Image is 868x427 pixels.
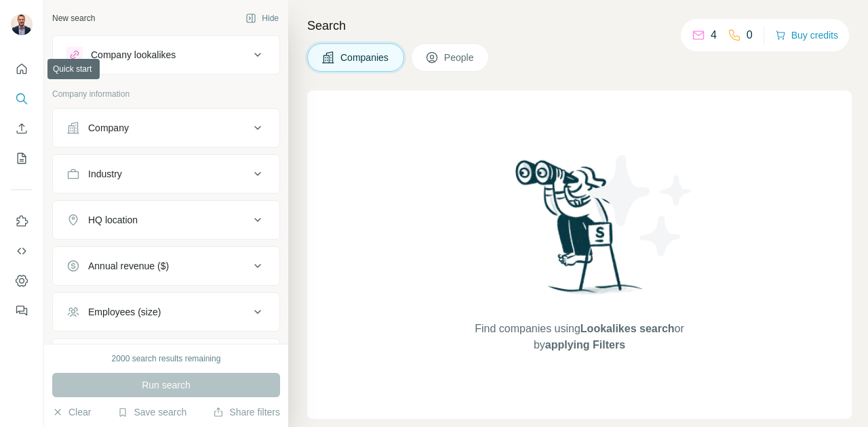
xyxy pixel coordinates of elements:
[307,16,852,35] h4: Search
[11,116,33,141] button: Enrich CSV
[112,353,221,365] div: 2000 search results remaining
[11,57,33,81] button: Quick start
[775,26,838,45] button: Buy credits
[471,321,688,353] span: Find companies using or by
[53,158,279,190] button: Industry
[53,296,279,328] button: Employees (size)
[747,27,753,43] p: 0
[11,298,33,323] button: Feedback
[53,250,279,282] button: Annual revenue ($)
[117,405,186,419] button: Save search
[11,209,33,233] button: Use Surfe on LinkedIn
[580,145,702,267] img: Surfe Illustration - Stars
[340,51,390,64] span: Companies
[53,342,279,374] button: Technologies
[53,204,279,236] button: HQ location
[545,339,625,351] span: applying Filters
[236,8,288,28] button: Hide
[88,121,129,135] div: Company
[53,39,279,71] button: Company lookalikes
[11,269,33,293] button: Dashboard
[88,167,122,181] div: Industry
[11,146,33,171] button: My lists
[11,14,33,35] img: Avatar
[88,305,161,319] div: Employees (size)
[88,259,169,273] div: Annual revenue ($)
[88,213,138,227] div: HQ location
[509,156,650,307] img: Surfe Illustration - Woman searching with binoculars
[444,51,475,64] span: People
[52,12,95,24] div: New search
[11,87,33,111] button: Search
[52,88,280,100] p: Company information
[11,239,33,263] button: Use Surfe API
[213,405,280,419] button: Share filters
[91,48,176,62] div: Company lookalikes
[53,112,279,144] button: Company
[52,405,91,419] button: Clear
[711,27,717,43] p: 4
[580,323,675,334] span: Lookalikes search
